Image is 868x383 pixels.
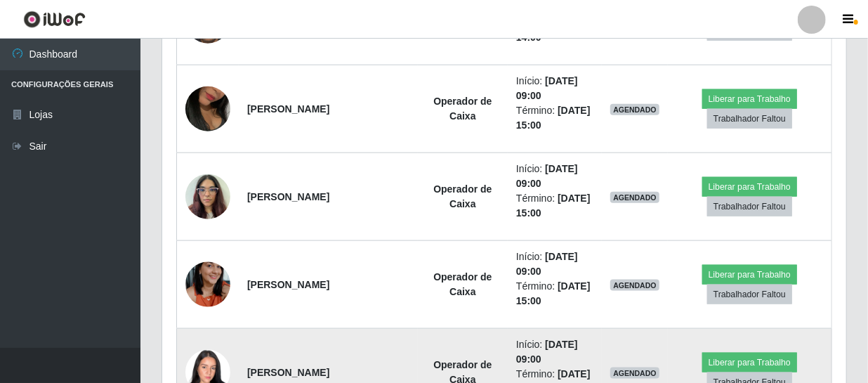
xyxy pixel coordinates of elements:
time: [DATE] 09:00 [516,75,578,101]
button: Liberar para Trabalho [702,265,797,285]
li: Início: [516,337,593,367]
strong: Operador de Caixa [433,271,492,297]
img: 1704159862807.jpeg [185,245,230,325]
time: [DATE] 09:00 [516,339,578,365]
time: [DATE] 09:00 [516,251,578,277]
li: Término: [516,103,593,133]
strong: [PERSON_NAME] [247,191,329,202]
button: Liberar para Trabalho [702,353,797,372]
strong: Operador de Caixa [433,183,492,209]
span: AGENDADO [610,192,659,203]
strong: [PERSON_NAME] [247,279,329,290]
strong: Operador de Caixa [433,96,492,122]
span: AGENDADO [610,280,659,291]
img: 1698238099994.jpeg [185,69,230,149]
span: AGENDADO [610,104,659,115]
strong: [PERSON_NAME] [247,103,329,115]
button: Trabalhador Faltou [707,197,792,216]
span: AGENDADO [610,368,659,379]
li: Início: [516,249,593,279]
li: Término: [516,191,593,221]
button: Liberar para Trabalho [702,89,797,109]
button: Trabalhador Faltou [707,285,792,304]
strong: [PERSON_NAME] [247,367,329,378]
time: [DATE] 09:00 [516,163,578,189]
img: CoreUI Logo [23,11,86,28]
li: Início: [516,162,593,191]
button: Trabalhador Faltou [707,109,792,129]
li: Início: [516,74,593,103]
li: Término: [516,279,593,309]
button: Liberar para Trabalho [702,177,797,197]
img: 1743385442240.jpeg [185,167,230,226]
